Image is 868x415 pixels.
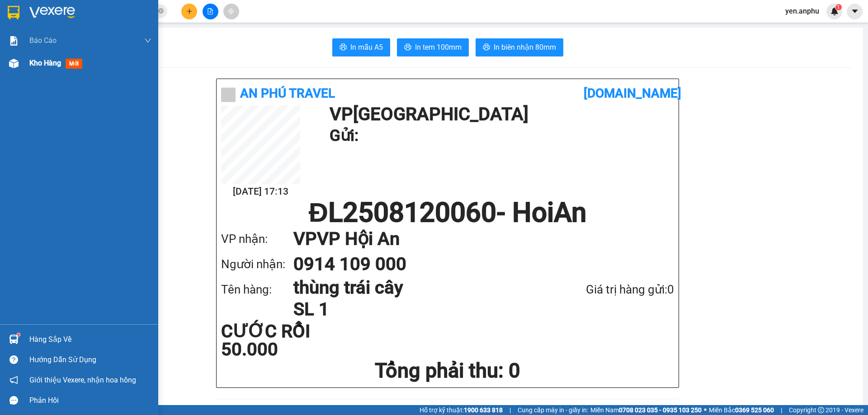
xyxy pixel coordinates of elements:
[837,4,840,10] span: 1
[851,7,859,15] span: caret-down
[8,6,19,19] img: logo-vxr
[476,38,563,56] button: printerIn biên nhận 80mm
[350,42,383,53] span: In mẫu A5
[125,52,137,65] span: SL
[293,226,656,252] h1: VP VP Hội An
[106,19,179,31] div: 0914109000
[8,8,99,28] div: [GEOGRAPHIC_DATA]
[847,4,863,19] button: caret-down
[518,405,588,415] span: Cung cấp máy in - giấy in:
[835,4,842,10] sup: 1
[9,376,18,384] span: notification
[332,38,390,56] button: printerIn mẫu A5
[778,5,826,17] span: yen.anphu
[494,42,556,53] span: In biên nhận 80mm
[9,396,18,405] span: message
[781,405,782,415] span: |
[704,408,707,412] span: ⚪️
[330,105,670,123] h1: VP [GEOGRAPHIC_DATA]
[186,8,193,14] span: plus
[221,184,300,199] h2: [DATE] 17:13
[221,359,674,383] h1: Tổng phải thu: 0
[221,280,293,299] div: Tên hàng:
[590,405,702,415] span: Miền Nam
[735,406,774,414] strong: 0369 525 060
[9,355,18,364] span: question-circle
[464,406,503,414] strong: 1900 633 818
[221,230,293,248] div: VP nhận:
[709,405,774,415] span: Miền Bắc
[818,407,824,413] span: copyright
[293,277,538,298] h1: thùng trái cây
[7,37,101,47] div: 50.000
[330,123,670,148] h1: Gửi:
[66,59,82,69] span: mới
[106,9,127,18] span: Nhận:
[584,86,681,101] b: [DOMAIN_NAME]
[17,333,20,336] sup: 1
[181,4,197,19] button: plus
[9,335,19,344] img: warehouse-icon
[144,37,151,44] span: down
[221,199,674,226] h1: ĐL2508120060 - HoiAn
[221,255,293,274] div: Người nhận:
[415,42,462,53] span: In tem 100mm
[221,322,371,359] div: CƯỚC RỒI 50.000
[8,8,22,17] span: Gửi:
[830,7,839,15] img: icon-new-feature
[404,43,411,52] span: printer
[29,333,151,346] div: Hàng sắp về
[29,59,61,67] span: Kho hàng
[223,4,239,19] button: aim
[293,252,656,277] h1: 0914 109 000
[158,8,164,14] span: close-circle
[29,394,151,407] div: Phản hồi
[8,53,179,64] div: Tên hàng: thùng trái cây ( : 1 )
[619,406,702,414] strong: 0708 023 035 - 0935 103 250
[203,4,218,19] button: file-add
[106,8,179,19] div: VP Hội An
[293,298,538,320] h1: SL 1
[397,38,469,56] button: printerIn tem 100mm
[240,86,335,101] b: An Phú Travel
[207,8,213,14] span: file-add
[9,59,19,68] img: warehouse-icon
[29,353,151,367] div: Hướng dẫn sử dụng
[483,43,490,52] span: printer
[340,43,347,52] span: printer
[29,374,136,386] span: Giới thiệu Vexere, nhận hoa hồng
[29,35,57,46] span: Báo cáo
[158,7,164,16] span: close-circle
[7,37,50,47] span: CƯỚC RỒI :
[9,36,19,46] img: solution-icon
[420,405,503,415] span: Hỗ trợ kỹ thuật:
[538,280,674,299] div: Giá trị hàng gửi: 0
[228,8,234,14] span: aim
[509,405,511,415] span: |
